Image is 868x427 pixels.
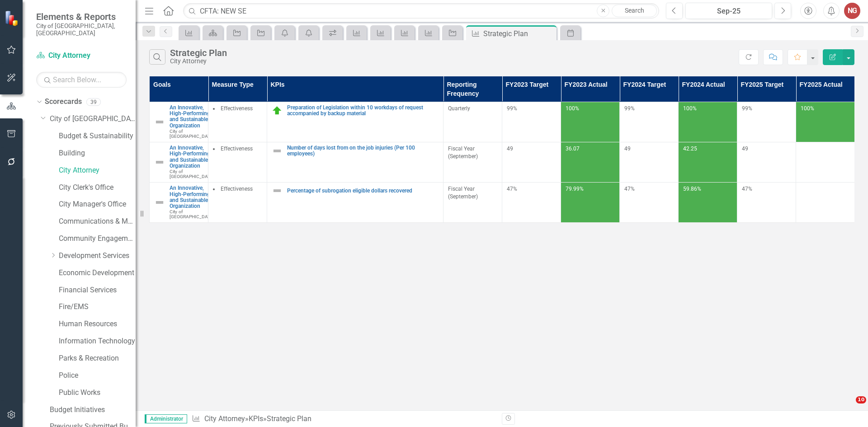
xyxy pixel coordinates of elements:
span: City of [GEOGRAPHIC_DATA] [170,209,215,219]
span: City of [GEOGRAPHIC_DATA] [170,129,215,139]
a: Fire/EMS [59,302,136,312]
img: On Target [272,105,283,116]
img: Not Defined [154,197,165,208]
span: Elements & Reports [36,11,127,22]
img: Not Defined [154,157,165,168]
a: Economic Development [59,268,136,278]
a: KPIs [249,414,263,423]
a: Building [59,148,136,159]
td: Double-Click to Edit Right Click for Context Menu [267,102,443,142]
span: 10 [856,396,866,404]
input: Search ClearPoint... [183,3,659,19]
a: Development Services [59,251,136,261]
span: 42.25 [683,145,697,152]
div: » » [192,414,495,424]
div: Fiscal Year (September) [448,185,497,201]
div: Fiscal Year (September) [448,145,497,160]
span: Administrator [145,414,187,423]
td: Double-Click to Edit [208,102,267,142]
a: Human Resources [59,319,136,329]
a: Preparation of Legislation within 10 workdays of request accompanied by backup material [287,105,439,117]
img: Not Defined [272,185,283,196]
a: City Attorney [204,414,245,423]
td: Double-Click to Edit [443,142,502,183]
button: NG [844,3,860,19]
span: City of [GEOGRAPHIC_DATA] [170,169,215,179]
a: An Innovative, High-Performing and Sustainable Organization [170,105,215,129]
span: Effectiveness [221,105,253,112]
span: 100% [801,105,814,112]
span: 47% [742,186,752,192]
span: 47% [624,186,635,192]
button: Sep-25 [685,3,772,19]
a: Police [59,371,136,381]
div: Sep-25 [689,6,769,17]
td: Double-Click to Edit [208,142,267,183]
span: 36.07 [566,145,580,152]
td: Double-Click to Edit Right Click for Context Menu [150,142,208,183]
a: City Attorney [59,165,136,176]
span: 99% [507,105,517,112]
td: Double-Click to Edit Right Click for Context Menu [150,102,208,142]
span: 49 [507,145,513,152]
span: 99% [624,105,635,112]
div: Strategic Plan [483,28,554,39]
span: 49 [742,145,748,152]
a: Number of days lost from on the job injuries (Per 100 employees) [287,145,439,157]
td: Double-Click to Edit [208,183,267,223]
div: Strategic Plan [267,414,311,423]
a: City Clerk's Office [59,183,136,193]
td: Double-Click to Edit Right Click for Context Menu [150,183,208,223]
td: Double-Click to Edit [443,183,502,223]
div: 39 [86,98,101,106]
a: Parks & Recreation [59,353,136,364]
span: 99% [742,105,752,112]
div: City Attorney [170,58,227,65]
td: Double-Click to Edit [443,102,502,142]
span: Effectiveness [221,145,253,152]
td: Double-Click to Edit Right Click for Context Menu [267,183,443,223]
a: An Innovative, High-Performing and Sustainable Organization [170,185,215,209]
a: Search [612,5,657,17]
span: 49 [624,145,631,152]
a: Percentage of subrogation eligible dollars recovered [287,188,439,194]
a: Community Engagement & Emergency Preparedness [59,234,136,244]
span: 59.86% [683,186,701,192]
iframe: Intercom live chat [837,396,859,418]
div: Quarterly [448,105,497,113]
img: Not Defined [154,117,165,127]
img: ClearPoint Strategy [5,10,20,26]
a: Budget Initiatives [50,405,136,415]
a: City Manager's Office [59,199,136,210]
a: Financial Services [59,285,136,296]
span: 100% [683,105,697,112]
div: Strategic Plan [170,48,227,58]
td: Double-Click to Edit Right Click for Context Menu [267,142,443,183]
a: City Attorney [36,51,127,61]
a: Scorecards [45,97,82,107]
a: Information Technology [59,336,136,347]
span: 47% [507,186,517,192]
small: City of [GEOGRAPHIC_DATA], [GEOGRAPHIC_DATA] [36,22,127,37]
a: City of [GEOGRAPHIC_DATA] [50,114,136,124]
span: 79.99% [566,186,584,192]
span: 100% [566,105,579,112]
span: Effectiveness [221,186,253,192]
a: An Innovative, High-Performing and Sustainable Organization [170,145,215,169]
img: Not Defined [272,145,283,156]
a: Public Works [59,388,136,398]
a: Budget & Sustainability [59,131,136,141]
a: Communications & Marketing [59,216,136,227]
input: Search Below... [36,72,127,88]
